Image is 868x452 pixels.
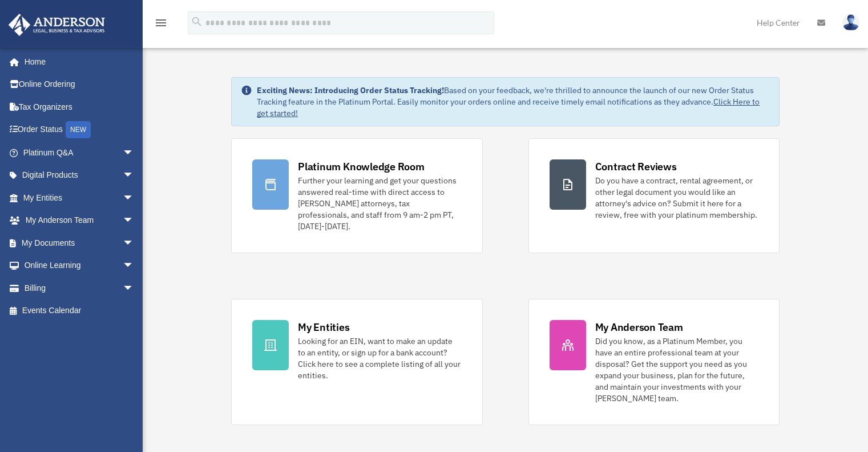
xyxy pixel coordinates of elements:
a: My Anderson Team Did you know, as a Platinum Member, you have an entire professional team at your... [528,299,780,425]
div: NEW [66,121,91,138]
i: menu [154,16,168,30]
a: Contract Reviews Do you have a contract, rental agreement, or other legal document you would like... [528,138,780,253]
a: Platinum Knowledge Room Further your learning and get your questions answered real-time with dire... [231,138,482,253]
a: Online Learningarrow_drop_down [8,254,151,277]
strong: Exciting News: Introducing Order Status Tracking! [257,85,444,95]
a: Online Ordering [8,73,151,96]
span: arrow_drop_down [123,141,146,165]
div: Contract Reviews [595,159,677,174]
a: My Entitiesarrow_drop_down [8,186,151,209]
span: arrow_drop_down [123,277,146,300]
div: My Anderson Team [595,320,683,334]
span: arrow_drop_down [123,164,146,187]
img: Anderson Advisors Platinum Portal [5,14,108,36]
div: Do you have a contract, rental agreement, or other legal document you would like an attorney's ad... [595,175,758,221]
img: User Pic [842,14,859,31]
span: arrow_drop_down [123,231,146,255]
span: arrow_drop_down [123,209,146,233]
div: Platinum Knowledge Room [298,159,425,174]
a: Billingarrow_drop_down [8,277,151,299]
div: Looking for an EIN, want to make an update to an entity, or sign up for a bank account? Click her... [298,335,461,381]
a: Events Calendar [8,299,151,322]
a: Home [8,50,146,73]
div: My Entities [298,320,349,334]
a: menu [154,20,168,30]
a: My Anderson Teamarrow_drop_down [8,209,151,232]
a: Digital Productsarrow_drop_down [8,164,151,187]
a: Click Here to get started! [257,97,760,118]
a: My Entities Looking for an EIN, want to make an update to an entity, or sign up for a bank accoun... [231,299,482,425]
div: Did you know, as a Platinum Member, you have an entire professional team at your disposal? Get th... [595,335,758,404]
div: Further your learning and get your questions answered real-time with direct access to [PERSON_NAM... [298,175,461,232]
a: Tax Organizers [8,95,151,118]
div: Based on your feedback, we're thrilled to announce the launch of our new Order Status Tracking fe... [257,85,770,119]
span: arrow_drop_down [123,254,146,278]
a: My Documentsarrow_drop_down [8,231,151,254]
a: Platinum Q&Aarrow_drop_down [8,141,151,164]
a: Order StatusNEW [8,118,151,142]
span: arrow_drop_down [123,186,146,210]
i: search [191,15,203,28]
